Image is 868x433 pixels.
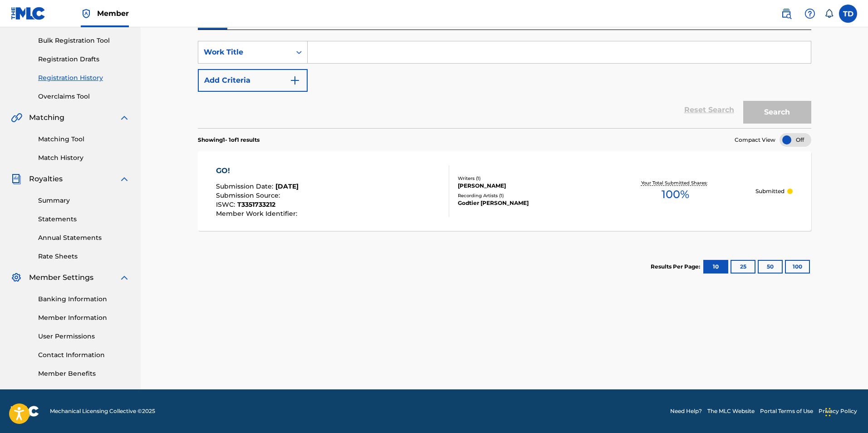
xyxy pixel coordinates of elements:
a: Member Benefits [38,369,130,378]
span: Submission Source : [216,191,282,199]
a: Need Help? [670,407,702,415]
div: Help [801,5,819,23]
div: Writers ( 1 ) [458,175,595,182]
a: User Permissions [38,332,130,341]
a: Rate Sheets [38,252,130,261]
div: Recording Artists ( 1 ) [458,192,595,199]
span: T3351733212 [237,200,275,209]
img: Matching [11,112,22,123]
img: 9d2ae6d4665cec9f34b9.svg [289,75,300,86]
a: Public Search [777,5,795,23]
div: Godtier [PERSON_NAME] [458,199,595,207]
div: Notifications [824,9,834,18]
img: Top Rightsholder [81,8,92,19]
span: ISWC : [216,200,237,209]
form: Search Form [198,41,811,128]
span: [DATE] [275,182,299,190]
img: help [804,8,815,19]
span: Mechanical Licensing Collective © 2025 [50,407,155,415]
p: Results Per Page: [651,263,702,271]
a: Matching Tool [38,134,130,144]
span: Member Work Identifier : [216,209,299,218]
img: Member Settings [11,272,22,283]
p: Your Total Submitted Shares: [641,179,710,186]
img: MLC Logo [11,7,46,20]
a: Statements [38,214,130,224]
div: User Menu [839,5,857,23]
span: Submission Date : [216,182,275,190]
a: Summary [38,196,130,205]
iframe: Chat Widget [823,389,868,433]
a: GO!Submission Date:[DATE]Submission Source:ISWC:T3351733212Member Work Identifier:Writers (1)[PER... [198,151,811,231]
img: logo [11,406,39,417]
span: Member [97,8,129,19]
button: 100 [785,260,810,274]
img: search [781,8,792,19]
a: Bulk Registration Tool [38,36,130,45]
a: Contact Information [38,350,130,360]
span: Member Settings [29,272,93,283]
a: Portal Terms of Use [760,407,813,415]
a: Overclaims Tool [38,92,130,101]
span: Matching [29,112,64,123]
a: Annual Statements [38,233,130,243]
a: The MLC Website [707,407,755,415]
a: Registration Drafts [38,55,130,64]
img: expand [119,112,130,123]
div: GO! [216,165,299,176]
span: Compact View [735,136,775,144]
div: [PERSON_NAME] [458,182,595,190]
button: 25 [731,260,755,274]
button: 50 [758,260,783,274]
img: expand [119,174,130,184]
a: Privacy Policy [819,407,857,415]
button: Add Criteria [198,69,308,92]
span: Royalties [29,174,63,184]
p: Showing 1 - 1 of 1 results [198,136,260,144]
span: 100 % [662,186,689,203]
button: 10 [703,260,728,274]
a: Banking Information [38,294,130,304]
div: Drag [825,398,831,426]
a: Member Information [38,313,130,323]
a: Match History [38,153,130,163]
div: Work Title [204,47,285,58]
p: Submitted [755,187,785,195]
img: Royalties [11,174,22,184]
img: expand [119,272,130,283]
a: Registration History [38,73,130,83]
